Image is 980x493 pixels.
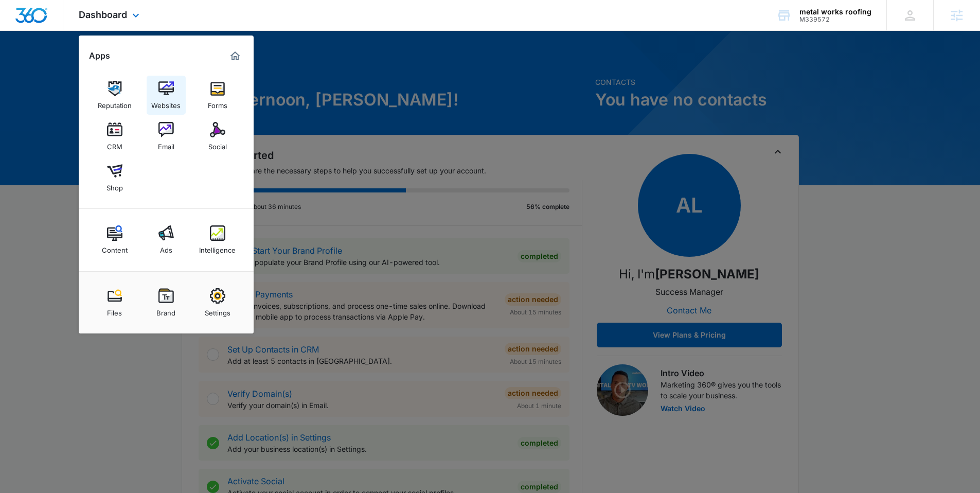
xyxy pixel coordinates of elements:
div: Brand [156,304,175,317]
a: Reputation [95,76,134,115]
a: Intelligence [198,220,237,259]
a: Marketing 360® Dashboard [227,48,243,64]
div: Files [107,304,122,317]
a: Websites [147,76,186,115]
div: Email [158,137,174,151]
div: Websites [151,96,181,110]
div: account name [799,8,871,16]
div: Settings [205,304,230,317]
a: Settings [198,283,237,322]
div: Content [102,241,128,254]
a: Social [198,117,237,156]
span: Dashboard [79,9,127,20]
div: Shop [106,179,123,192]
a: Content [95,220,134,259]
div: Social [208,137,227,151]
div: Forms [208,96,227,110]
div: Ads [160,241,172,254]
h2: Apps [89,51,110,61]
a: Shop [95,158,134,197]
a: Email [147,117,186,156]
a: Files [95,283,134,322]
a: Brand [147,283,186,322]
a: CRM [95,117,134,156]
a: Ads [147,220,186,259]
div: account id [799,16,871,23]
div: CRM [107,137,122,151]
div: Reputation [98,96,132,110]
a: Forms [198,76,237,115]
div: Intelligence [199,241,236,254]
